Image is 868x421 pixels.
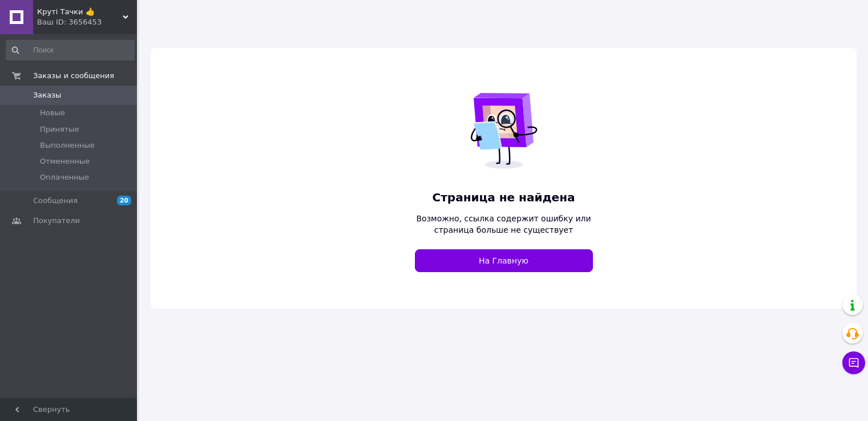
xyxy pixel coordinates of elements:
[6,40,135,60] input: Поиск
[117,196,131,205] span: 20
[33,71,114,81] span: Заказы и сообщения
[33,196,78,206] span: Сообщения
[33,90,61,100] span: Заказы
[842,351,865,374] button: Чат с покупателем
[33,216,80,226] span: Покупатели
[40,124,79,135] span: Принятые
[40,156,90,167] span: Отмененные
[40,108,65,118] span: Новые
[415,249,593,272] a: На Главную
[415,189,593,206] span: Страница не найдена
[37,17,137,27] div: Ваш ID: 3656453
[40,140,95,151] span: Выполненные
[415,213,593,236] span: Возможно, ссылка содержит ошибку или страница больше не существует
[37,7,123,17] span: Круті Тачки 👍
[40,172,89,183] span: Оплаченные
